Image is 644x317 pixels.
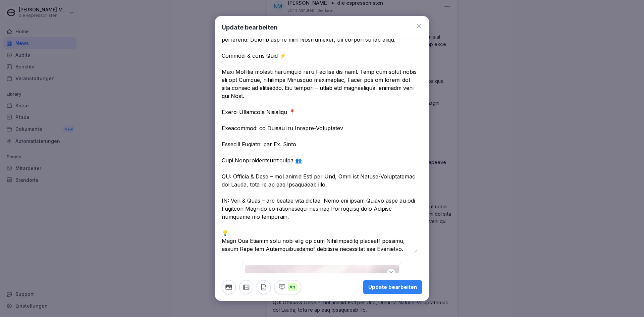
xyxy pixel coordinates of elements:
h1: Update bearbeiten [222,23,277,32]
p: An [288,283,297,292]
button: An [274,280,301,294]
button: Update bearbeiten [363,280,422,294]
div: Update bearbeiten [368,283,417,291]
